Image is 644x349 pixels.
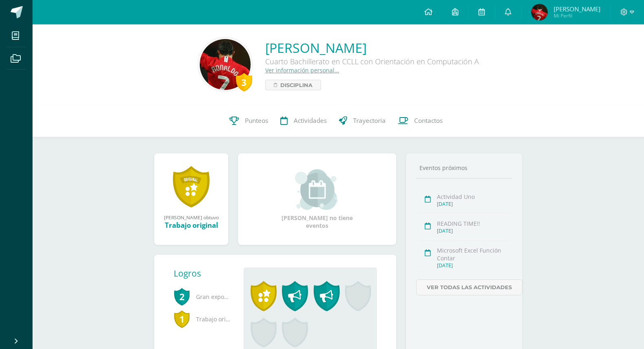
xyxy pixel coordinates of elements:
[265,80,321,90] a: Disciplina
[554,5,600,13] span: [PERSON_NAME]
[223,105,274,137] a: Punteos
[437,262,510,269] div: [DATE]
[531,4,548,20] img: b892afe4a0e7fb358142c0e1ede79069.png
[265,57,479,66] div: Cuarto Bachillerato en CCLL con Orientación en Computación A
[162,220,220,230] div: Trabajo original
[437,201,510,207] div: [DATE]
[245,116,268,125] span: Punteos
[236,73,252,92] div: 3
[265,66,339,74] a: Ver información personal...
[277,169,358,229] div: [PERSON_NAME] no tiene eventos
[333,105,392,137] a: Trayectoria
[274,105,333,137] a: Actividades
[265,39,479,57] a: [PERSON_NAME]
[416,279,522,295] a: Ver todas las actividades
[554,12,600,19] span: Mi Perfil
[200,39,251,90] img: a3ed29a57c02974e5b91f14d002a3f2d.png
[437,227,510,234] div: [DATE]
[174,308,231,330] span: Trabajo original
[174,286,231,308] span: Gran expositor
[392,105,449,137] a: Contactos
[437,220,510,227] div: READING TIME!!
[280,80,312,90] span: Disciplina
[437,193,510,201] div: Actividad Uno
[174,268,237,279] div: Logros
[295,169,339,210] img: event_small.png
[162,214,220,220] div: [PERSON_NAME] obtuvo
[174,287,190,306] span: 2
[437,246,510,262] div: Microsoft Excel Función Contar
[414,116,443,125] span: Contactos
[416,164,512,172] div: Eventos próximos
[294,116,327,125] span: Actividades
[174,310,190,328] span: 1
[353,116,386,125] span: Trayectoria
